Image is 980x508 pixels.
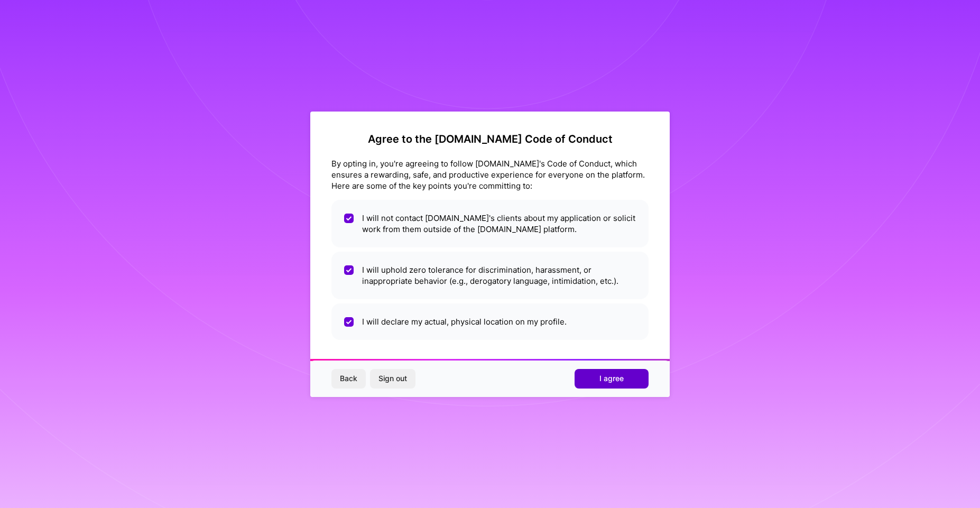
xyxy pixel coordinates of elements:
button: Back [331,369,366,388]
li: I will uphold zero tolerance for discrimination, harassment, or inappropriate behavior (e.g., der... [331,252,649,299]
span: Back [340,373,357,384]
span: Sign out [378,373,407,384]
button: Sign out [370,369,415,388]
li: I will declare my actual, physical location on my profile. [331,303,649,340]
span: I agree [599,373,624,384]
button: I agree [575,369,649,388]
li: I will not contact [DOMAIN_NAME]'s clients about my application or solicit work from them outside... [331,200,649,247]
h2: Agree to the [DOMAIN_NAME] Code of Conduct [331,133,649,145]
div: By opting in, you're agreeing to follow [DOMAIN_NAME]'s Code of Conduct, which ensures a rewardin... [331,158,649,191]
